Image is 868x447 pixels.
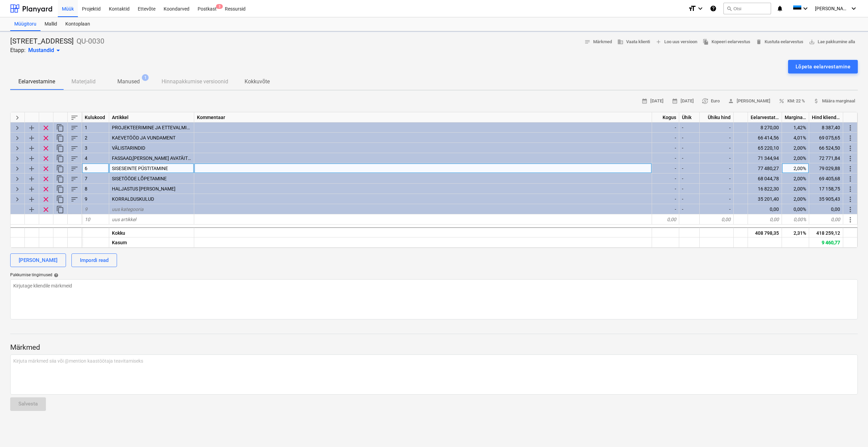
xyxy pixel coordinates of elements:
[782,163,809,173] div: 2,00%
[846,124,854,132] span: Rohkem toiminguid
[776,96,808,106] button: KM: 22 %
[584,38,612,46] span: Märkmed
[10,37,74,46] p: [STREET_ADDRESS]
[112,176,167,181] span: SISETÖÖDE LÕPETAMINE
[702,98,708,104] span: currency_exchange
[813,97,855,105] span: Määra marginaal
[82,194,109,204] div: 9
[652,184,679,194] div: -
[782,184,809,194] div: 2,00%
[846,165,854,173] span: Rohkem toiminguid
[809,133,843,143] div: 69 075,65
[779,98,785,104] span: percent
[655,38,697,46] span: Loo uus versioon
[652,194,679,204] div: -
[652,204,679,214] div: -
[13,134,21,142] span: Laienda kategooriat
[782,153,809,163] div: 2,00%
[679,173,700,184] div: -
[809,214,843,225] div: 0,00
[13,114,21,122] span: Laienda kõiki kategooriaid
[700,173,734,184] div: -
[194,112,652,122] div: Kommentaar
[42,154,50,163] span: Eemalda rida
[779,97,805,105] span: KM: 22 %
[10,17,40,31] a: Müügitoru
[809,38,855,46] span: Lae pakkumine alla
[669,96,697,106] button: [DATE]
[10,343,858,352] p: Märkmed
[82,143,109,153] div: 3
[42,205,50,214] span: Eemalda rida
[639,96,666,106] button: [DATE]
[28,46,62,54] div: Mustandid
[112,217,136,222] span: uus artikkel
[699,96,722,106] button: Euro
[42,175,50,183] span: Eemalda rida
[70,134,79,142] span: Sorteeri read kategooriasiseselt
[846,175,854,183] span: Rohkem toiminguid
[809,204,843,214] div: 0,00
[42,195,50,203] span: Eemalda rida
[679,153,700,163] div: -
[700,122,734,133] div: -
[679,143,700,153] div: -
[777,4,783,13] i: notifications
[652,133,679,143] div: -
[18,78,55,86] p: Eelarvestamine
[696,4,704,13] i: keyboard_arrow_down
[70,195,79,203] span: Sorteeri read kategooriasiseselt
[748,133,782,143] div: 66 414,56
[80,256,108,265] div: Impordi read
[10,46,26,54] p: Etapp:
[13,154,21,163] span: Laienda kategooriat
[112,145,145,151] span: VÄLISTARINDID
[672,97,694,105] span: [DATE]
[56,205,64,214] span: Dubleeri kategooriat
[13,144,21,152] span: Laienda kategooriat
[584,39,590,45] span: notes
[28,185,36,193] span: Lisa reale alamkategooria
[796,62,850,71] div: Lõpeta eelarvestamine
[82,133,109,143] div: 2
[815,6,849,11] span: [PERSON_NAME]
[56,175,64,183] span: Dubleeri kategooriat
[700,194,734,204] div: -
[61,17,94,31] a: Kontoplaan
[652,143,679,153] div: -
[28,195,36,203] span: Lisa reale alamkategooria
[28,144,36,152] span: Lisa reale alamkategooria
[748,194,782,204] div: 35 201,40
[70,144,79,152] span: Sorteeri read kategooriasiseselt
[10,272,858,278] div: Pakkumise tingimused
[700,143,734,153] div: -
[725,96,773,106] button: [PERSON_NAME]
[82,112,109,122] div: Kulukood
[42,134,50,142] span: Eemalda rida
[700,37,753,47] button: Kopeeri eelarvestus
[753,37,806,47] button: Kustuta eelarvestus
[846,185,854,193] span: Rohkem toiminguid
[748,163,782,173] div: 77 480,27
[70,175,79,183] span: Sorteeri read kategooriasiseselt
[112,166,168,171] span: SISESEINTE PÜSTITAMINE
[82,122,109,133] div: 1
[688,4,696,13] i: format_size
[679,184,700,194] div: -
[85,206,87,212] span: 9
[70,114,79,122] span: Sorteeri read tabelis
[809,112,843,122] div: Hind kliendile
[28,165,36,173] span: Lisa reale alamkategooria
[52,273,59,278] span: help
[846,144,854,152] span: Rohkem toiminguid
[82,163,109,173] div: 6
[703,39,709,45] span: file_copy
[723,3,771,14] button: Otsi
[42,165,50,173] span: Eemalda rida
[846,195,854,203] span: Rohkem toiminguid
[142,74,149,81] span: 1
[641,97,664,105] span: [DATE]
[748,112,782,122] div: Eelarvestatud maksumus
[109,227,194,237] div: Kokku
